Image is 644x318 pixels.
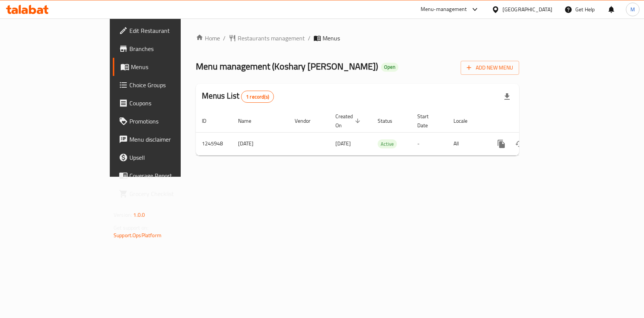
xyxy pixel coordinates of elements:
[453,116,477,125] span: Locale
[202,90,274,103] h2: Menus List
[381,63,398,72] div: Open
[295,116,320,125] span: Vendor
[129,153,211,162] span: Upsell
[113,148,217,167] a: Upsell
[378,140,397,148] span: Active
[411,132,447,155] td: -
[421,5,467,14] div: Menu-management
[129,44,211,53] span: Branches
[113,167,217,185] a: Coverage Report
[129,189,211,198] span: Grocery Checklist
[486,110,571,133] th: Actions
[202,116,216,125] span: ID
[113,58,217,76] a: Menus
[131,62,211,71] span: Menus
[241,93,274,100] span: 1 record(s)
[308,34,310,43] li: /
[241,91,274,103] div: Total records count
[129,171,211,180] span: Coverage Report
[113,22,217,40] a: Edit Restaurant
[335,112,363,130] span: Created On
[114,230,161,240] a: Support.OpsPlatform
[113,185,217,203] a: Grocery Checklist
[114,223,148,233] span: Get support on:
[232,132,289,155] td: [DATE]
[129,117,211,126] span: Promotions
[238,116,261,125] span: Name
[378,116,402,125] span: Status
[335,139,351,148] span: [DATE]
[510,135,529,153] button: Change Status
[196,34,519,43] nav: breadcrumb
[492,135,510,153] button: more
[129,135,211,144] span: Menu disclaimer
[229,34,305,43] a: Restaurants management
[238,34,305,43] span: Restaurants management
[461,61,519,75] button: Add New Menu
[113,112,217,130] a: Promotions
[223,34,226,43] li: /
[417,112,438,130] span: Start Date
[113,130,217,148] a: Menu disclaimer
[114,210,132,220] span: Version:
[381,64,398,70] span: Open
[129,26,211,35] span: Edit Restaurant
[129,80,211,90] span: Choice Groups
[467,63,513,73] span: Add New Menu
[113,40,217,58] a: Branches
[503,5,552,14] div: [GEOGRAPHIC_DATA]
[129,99,211,108] span: Coupons
[323,34,340,43] span: Menus
[113,76,217,94] a: Choice Groups
[630,5,635,14] span: M
[498,88,516,106] div: Export file
[133,210,145,220] span: 1.0.0
[196,110,571,156] table: enhanced table
[113,94,217,112] a: Coupons
[196,58,378,75] span: Menu management ( Koshary [PERSON_NAME] )
[447,132,486,155] td: All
